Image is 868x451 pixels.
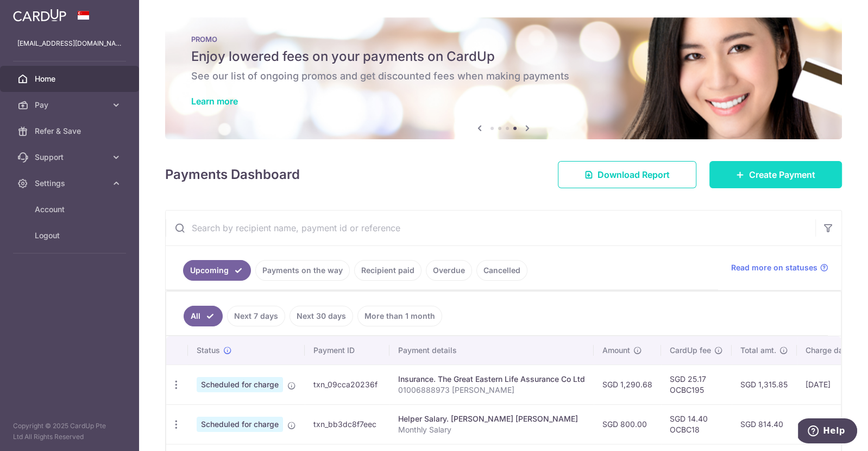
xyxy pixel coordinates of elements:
a: Recipient paid [354,260,422,281]
h4: Payments Dashboard [165,165,300,184]
span: Charge date [806,345,850,356]
div: Insurance. The Great Eastern Life Assurance Co Ltd [398,374,585,385]
span: Download Report [597,168,670,181]
span: Status [197,345,220,356]
span: Pay [35,100,106,110]
td: txn_09cca20236f [305,364,389,404]
input: Search by recipient name, payment id or reference [166,211,815,245]
span: Settings [35,178,106,189]
span: Support [35,152,106,163]
a: Create Payment [709,161,842,188]
p: 01006888973 [PERSON_NAME] [398,385,585,396]
a: Read more on statuses [731,262,828,273]
img: Latest Promos banner [165,17,842,139]
span: CardUp fee [670,345,711,356]
span: Scheduled for charge [197,417,283,432]
h5: Enjoy lowered fees on your payments on CardUp [191,48,816,65]
td: SGD 800.00 [594,404,661,444]
a: Upcoming [183,260,251,281]
h6: See our list of ongoing promos and get discounted fees when making payments [191,70,816,83]
p: PROMO [191,35,816,44]
iframe: Opens a widget where you can find more information [798,418,857,446]
td: SGD 25.17 OCBC195 [661,364,732,404]
td: SGD 14.40 OCBC18 [661,404,732,444]
span: Scheduled for charge [197,377,283,392]
td: SGD 814.40 [732,404,797,444]
span: Logout [35,230,106,241]
p: [EMAIL_ADDRESS][DOMAIN_NAME] [17,38,122,49]
span: Amount [602,345,630,356]
th: Payment ID [305,336,389,364]
div: Helper Salary. [PERSON_NAME] [PERSON_NAME] [398,413,585,424]
a: Download Report [558,161,696,188]
a: Payments on the way [255,260,350,281]
span: Total amt. [740,345,776,356]
span: Create Payment [749,168,815,181]
td: SGD 1,290.68 [594,364,661,404]
a: Next 30 days [290,306,353,326]
span: Account [35,204,106,215]
td: SGD 1,315.85 [732,364,797,404]
td: txn_bb3dc8f7eec [305,404,389,444]
span: Refer & Save [35,126,106,137]
a: All [184,306,223,326]
a: Learn more [191,96,238,107]
p: Monthly Salary [398,424,585,435]
span: Home [35,73,106,84]
span: Read more on statuses [731,262,817,273]
a: More than 1 month [357,306,442,326]
th: Payment details [389,336,594,364]
a: Cancelled [476,260,527,281]
img: CardUp [13,9,66,22]
a: Overdue [426,260,472,281]
a: Next 7 days [227,306,285,326]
